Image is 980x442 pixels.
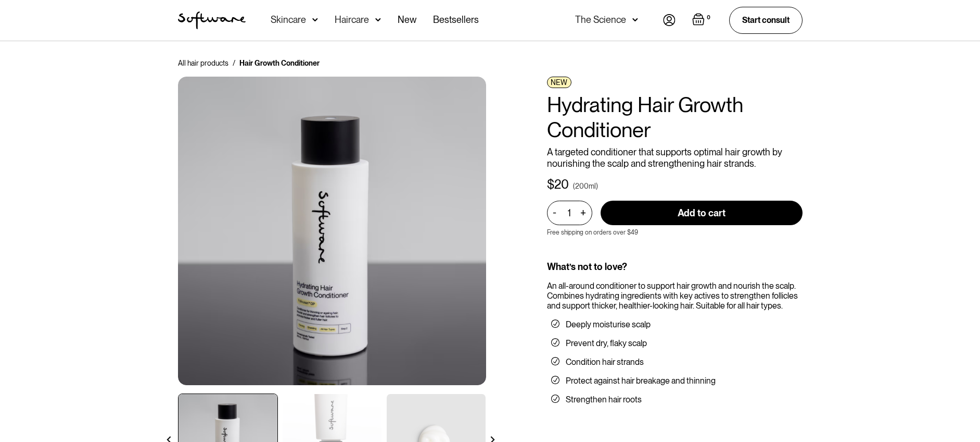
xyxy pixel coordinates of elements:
[551,376,798,386] li: Protect against hair breakage and thinning
[551,320,798,330] li: Deeply moisturise scalp
[573,181,598,191] div: (200ml)
[178,77,486,385] img: Software's hair growth conditioner
[547,261,803,273] div: What’s not to love?
[553,207,559,218] div: -
[601,201,803,225] input: Add to cart
[178,58,228,68] a: All hair products
[375,15,381,25] img: arrow down
[239,58,320,68] div: Hair Growth Conditioner
[705,13,712,22] div: 0
[547,92,803,142] h1: Hydrating Hair Growth Conditioner
[547,77,571,88] div: NEW
[547,177,554,192] div: $
[692,13,712,28] a: Open empty cart
[178,11,246,29] img: Software Logo
[547,281,803,311] div: An all-around conditioner to support hair growth and nourish the scalp. Combines hydrating ingred...
[554,177,569,192] div: 20
[233,58,235,68] div: /
[729,7,803,33] a: Start consult
[271,15,306,25] div: Skincare
[551,395,798,405] li: Strengthen hair roots
[547,146,803,169] p: A targeted conditioner that supports optimal hair growth by nourishing the scalp and strengthenin...
[551,338,798,349] li: Prevent dry, flaky scalp
[575,15,626,25] div: The Science
[578,207,589,219] div: +
[178,11,246,29] a: home
[312,15,318,25] img: arrow down
[551,357,798,367] li: Condition hair strands
[547,229,638,236] p: Free shipping on orders over $49
[632,15,638,25] img: arrow down
[335,15,369,25] div: Haircare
